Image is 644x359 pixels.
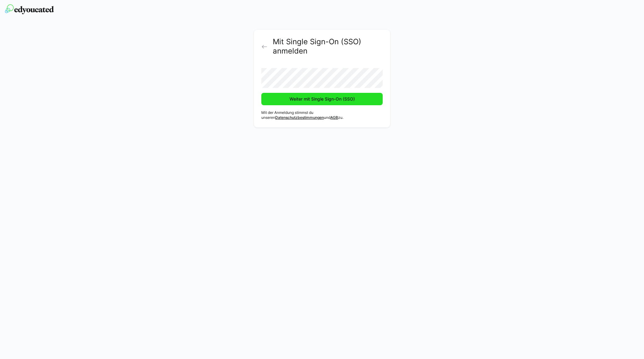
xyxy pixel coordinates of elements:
a: AGB [330,115,338,120]
img: edyoucated [5,4,54,14]
p: Mit der Anmeldung stimmst du unseren und zu. [261,110,383,120]
button: Weiter mit Single Sign-On (SSO) [261,93,383,105]
a: Datenschutzbestimmungen [275,115,324,120]
span: Weiter mit Single Sign-On (SSO) [289,96,356,102]
h2: Mit Single Sign-On (SSO) anmelden [273,37,383,56]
